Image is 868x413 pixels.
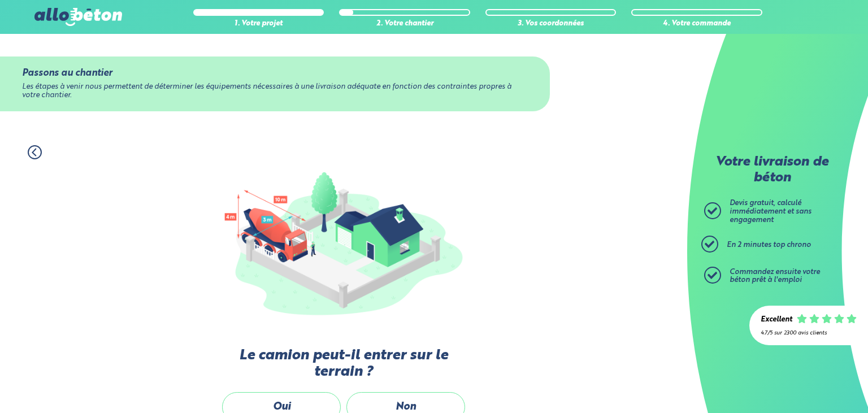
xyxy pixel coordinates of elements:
img: allobéton [34,8,121,26]
div: 4. Votre commande [631,20,762,28]
div: 1. Votre projet [193,20,324,28]
div: Les étapes à venir nous permettent de déterminer les équipements nécessaires à une livraison adéq... [22,83,528,99]
iframe: Help widget launcher [767,369,856,401]
div: Passons au chantier [22,68,528,79]
div: 2. Votre chantier [339,20,470,28]
label: Le camion peut-il entrer sur le terrain ? [219,347,468,381]
div: 3. Vos coordonnées [485,20,617,28]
